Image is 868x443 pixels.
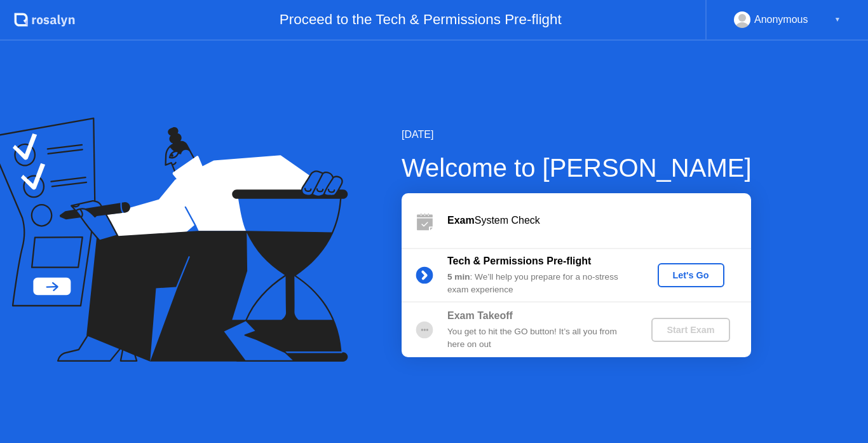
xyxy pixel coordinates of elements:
[447,310,513,321] b: Exam Takeoff
[447,215,475,226] b: Exam
[651,318,729,342] button: Start Exam
[658,263,724,287] button: Let's Go
[447,272,470,282] b: 5 min
[447,256,591,266] b: Tech & Permissions Pre-flight
[447,271,630,297] div: : We’ll help you prepare for a no-stress exam experience
[402,127,752,142] div: [DATE]
[663,270,719,280] div: Let's Go
[402,149,752,187] div: Welcome to [PERSON_NAME]
[834,11,841,28] div: ▼
[754,11,808,28] div: Anonymous
[656,325,724,335] div: Start Exam
[447,213,751,228] div: System Check
[447,325,630,351] div: You get to hit the GO button! It’s all you from here on out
